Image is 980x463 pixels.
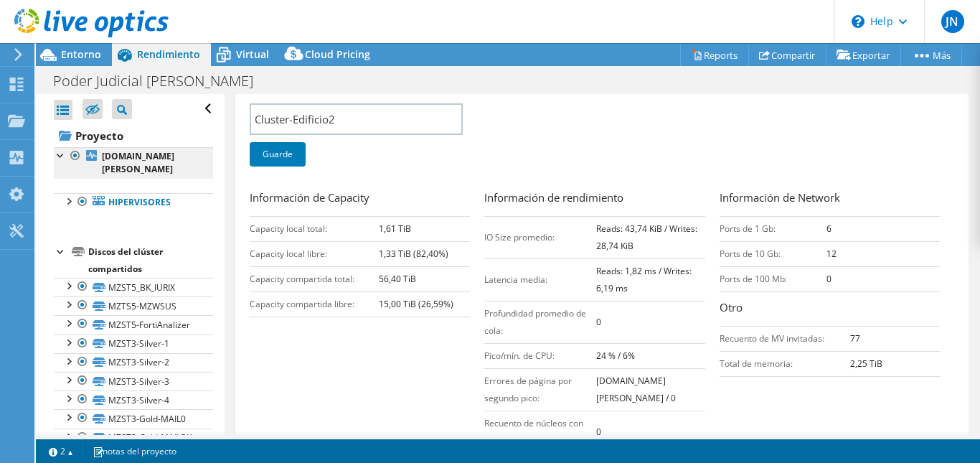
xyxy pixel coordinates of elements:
[54,315,213,334] a: MZST5-FortiAnalizer
[54,296,213,315] a: MZTS5-MZWSUS
[54,147,213,179] a: [DOMAIN_NAME][PERSON_NAME]
[54,124,213,147] a: Proyecto
[61,47,101,61] span: Entorno
[250,241,378,266] td: Capacity local libre:
[39,442,83,460] a: 2
[250,216,378,241] td: Capacity local total:
[826,44,901,66] a: Exportar
[900,44,962,66] a: Más
[826,273,831,285] b: 0
[137,47,200,61] span: Rendimiento
[720,241,826,266] td: Ports de 10 Gb:
[484,368,596,411] td: Errores de página por segundo pico:
[54,409,213,428] a: MZST3-Gold-MAIL0
[484,216,596,258] td: IO Size promedio:
[47,73,275,89] h1: Poder Judicial [PERSON_NAME]
[250,190,470,209] h3: Información de Capacity
[720,266,826,291] td: Ports de 100 Mb:
[941,10,964,33] span: JN
[852,15,864,28] svg: \n
[596,350,635,362] b: 24 % / 6%
[379,223,411,235] b: 1,61 TiB
[826,223,831,235] b: 6
[748,44,826,66] a: Compartir
[236,47,269,61] span: Virtual
[720,351,850,376] td: Total de memoria:
[54,353,213,372] a: MZST3-Silver-2
[484,343,596,368] td: Pico/mín. de CPU:
[250,266,378,291] td: Capacity compartida total:
[720,190,940,209] h3: Información de Network
[720,299,940,319] h3: Otro
[826,248,837,260] b: 12
[379,298,453,310] b: 15,00 TiB (26,59%)
[102,150,174,175] b: [DOMAIN_NAME][PERSON_NAME]
[379,248,448,260] b: 1,33 TiB (82,40%)
[54,335,213,353] a: MZST3-Silver-1
[596,375,676,404] b: [DOMAIN_NAME][PERSON_NAME] / 0
[484,301,596,343] td: Profundidad promedio de cola:
[596,223,697,252] b: Reads: 43,74 KiB / Writes: 28,74 KiB
[88,243,213,278] div: Discos del clúster compartidos
[720,326,850,351] td: Recuento de MV invitadas:
[596,316,601,328] b: 0
[83,442,187,460] a: notas del proyecto
[54,372,213,390] a: MZST3-Silver-3
[54,193,213,212] a: Hipervisores
[305,47,370,61] span: Cloud Pricing
[720,216,826,241] td: Ports de 1 Gb:
[54,390,213,409] a: MZST3-Silver-4
[54,429,213,447] a: MZST3-Gold-MAILBK
[596,265,692,294] b: Reads: 1,82 ms / Writes: 6,19 ms
[484,258,596,301] td: Latencia media:
[379,273,416,285] b: 56,40 TiB
[250,142,306,167] a: Guarde
[596,426,601,438] b: 0
[484,411,596,453] td: Recuento de núcleos con saturación máxima:
[250,291,378,317] td: Capacity compartida libre:
[54,278,213,296] a: MZST5_BK_IURIX
[680,44,749,66] a: Reports
[484,190,705,209] h3: Información de rendimiento
[850,332,860,345] b: 77
[850,357,882,370] b: 2,25 TiB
